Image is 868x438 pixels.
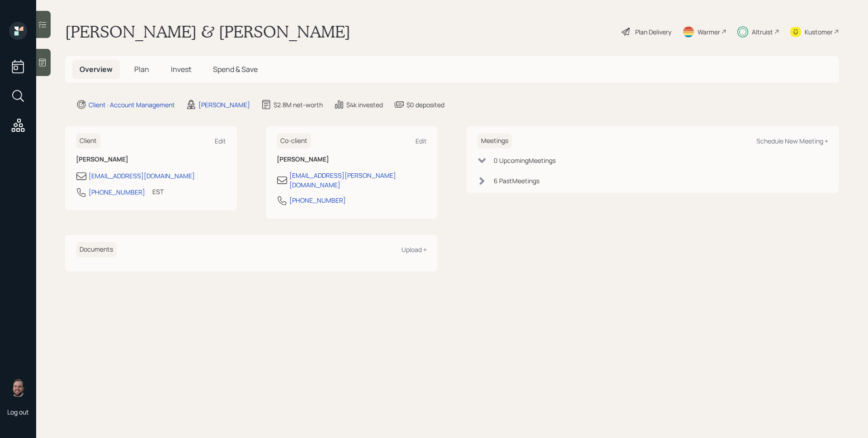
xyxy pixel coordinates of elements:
div: Altruist [752,27,773,37]
div: [PERSON_NAME] [198,100,250,109]
span: Overview [80,64,113,74]
h6: [PERSON_NAME] [76,156,226,163]
div: Warmer [698,27,720,37]
div: Plan Delivery [635,27,671,37]
div: Upload + [401,245,427,254]
span: Plan [134,64,149,74]
div: Log out [7,408,29,416]
div: EST [152,187,164,196]
div: $0 deposited [406,100,444,109]
div: Kustomer [805,27,833,37]
div: $2.8M net-worth [274,100,323,109]
div: Edit [215,137,226,145]
h6: Co-client [277,133,311,148]
div: Edit [415,137,427,145]
h6: [PERSON_NAME] [277,156,427,163]
img: james-distasi-headshot.png [9,379,27,397]
h6: Documents [76,242,117,257]
div: Schedule New Meeting + [756,137,828,145]
div: $4k invested [346,100,383,109]
div: [PHONE_NUMBER] [289,195,346,205]
div: [EMAIL_ADDRESS][DOMAIN_NAME] [89,171,195,181]
h1: [PERSON_NAME] & [PERSON_NAME] [65,22,350,42]
h6: Meetings [477,133,512,148]
div: 6 Past Meeting s [494,176,539,186]
div: 0 Upcoming Meeting s [494,156,556,165]
div: [EMAIL_ADDRESS][PERSON_NAME][DOMAIN_NAME] [289,171,427,190]
div: [PHONE_NUMBER] [89,187,145,197]
div: Client · Account Management [89,100,175,109]
span: Spend & Save [213,64,258,74]
h6: Client [76,133,100,148]
span: Invest [171,64,191,74]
